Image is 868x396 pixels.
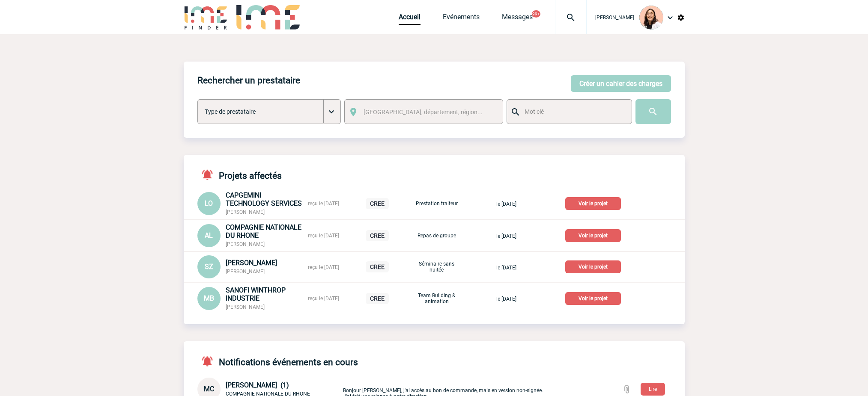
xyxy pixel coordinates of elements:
[205,199,213,207] span: LO
[197,355,358,367] h4: Notifications événements en cours
[565,292,621,305] p: Voir le projet
[565,197,621,210] p: Voir le projet
[308,296,339,301] span: reçu le [DATE]
[205,231,213,239] span: AL
[415,233,458,239] p: Repas de groupe
[364,109,483,115] span: [GEOGRAPHIC_DATA], département, région...
[565,229,621,242] p: Voir le projet
[366,261,389,272] p: CREE
[496,201,516,207] span: le [DATE]
[443,13,480,25] a: Evénements
[205,263,213,271] span: SZ
[565,231,624,239] a: Voir le projet
[415,261,458,273] p: Séminaire sans nuitée
[201,355,219,367] img: notifications-active-24-px-r.png
[595,15,634,21] span: [PERSON_NAME]
[366,230,389,241] p: CREE
[226,191,302,207] span: CAPGEMINI TECHNOLOGY SERVICES
[366,198,389,209] p: CREE
[226,259,277,267] span: [PERSON_NAME]
[641,383,665,396] button: Lire
[635,99,671,124] input: Submit
[226,269,265,275] span: [PERSON_NAME]
[415,201,458,207] p: Prestation traiteur
[204,294,214,302] span: MB
[496,296,516,302] span: le [DATE]
[496,265,516,271] span: le [DATE]
[184,5,228,30] img: IME-Finder
[565,260,621,273] p: Voir le projet
[308,233,339,239] span: reçu le [DATE]
[565,199,624,207] a: Voir le projet
[226,241,265,247] span: [PERSON_NAME]
[226,209,265,215] span: [PERSON_NAME]
[197,384,544,393] a: MC [PERSON_NAME] (1) COMPAGNIE NATIONALE DU RHONE Bonjour [PERSON_NAME], j'ai accès au bon de com...
[197,75,300,86] h4: Rechercher un prestataire
[204,385,214,393] span: MC
[532,10,540,18] button: 99+
[415,293,458,304] p: Team Building & animation
[226,223,301,239] span: COMPAGNIE NATIONALE DU RHONE
[197,168,282,181] h4: Projets affectés
[366,293,389,304] p: CREE
[639,6,663,30] img: 129834-0.png
[502,13,533,25] a: Messages
[399,13,421,25] a: Accueil
[226,304,265,310] span: [PERSON_NAME]
[226,286,286,302] span: SANOFI WINTHROP INDUSTRIE
[565,294,624,302] a: Voir le projet
[308,201,339,207] span: reçu le [DATE]
[522,106,624,117] input: Mot clé
[496,233,516,239] span: le [DATE]
[565,262,624,270] a: Voir le projet
[226,381,289,389] span: [PERSON_NAME] (1)
[634,384,672,393] a: Lire
[308,264,339,270] span: reçu le [DATE]
[201,168,219,181] img: notifications-active-24-px-r.png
